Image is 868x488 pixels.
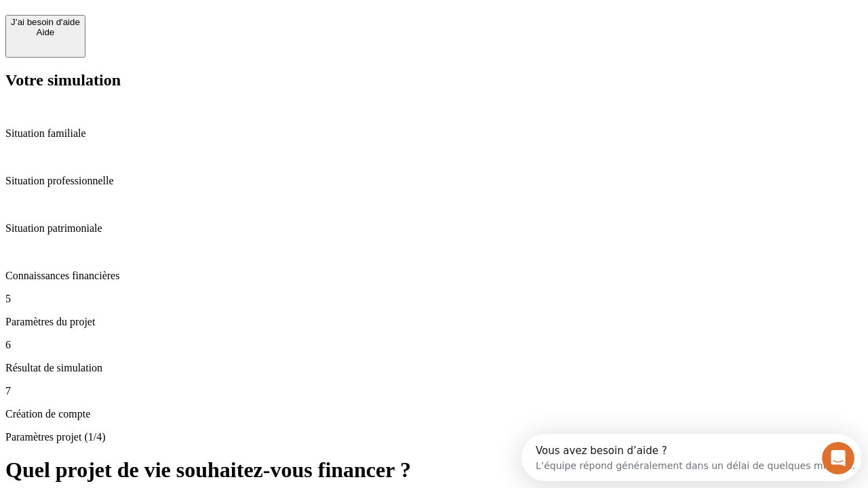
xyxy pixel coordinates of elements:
[5,457,863,483] h1: Quel projet de vie souhaitez-vous financer ?
[5,270,863,282] p: Connaissances financières
[5,316,863,328] p: Paramètres du projet
[5,362,863,374] p: Résultat de simulation
[5,5,374,43] div: Ouvrir le Messenger Intercom
[11,17,80,27] div: J’ai besoin d'aide
[5,431,863,443] p: Paramètres projet (1/4)
[11,27,80,37] div: Aide
[822,442,854,474] iframe: Intercom live chat
[5,293,863,305] p: 5
[5,385,863,397] p: 7
[14,12,334,22] div: Vous avez besoin d’aide ?
[5,15,85,58] button: J’ai besoin d'aideAide
[5,71,863,89] h2: Votre simulation
[5,175,863,187] p: Situation professionnelle
[5,127,863,140] p: Situation familiale
[521,434,861,481] iframe: Intercom live chat discovery launcher
[14,22,334,37] div: L’équipe répond généralement dans un délai de quelques minutes.
[5,408,863,420] p: Création de compte
[5,222,863,235] p: Situation patrimoniale
[5,339,863,351] p: 6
